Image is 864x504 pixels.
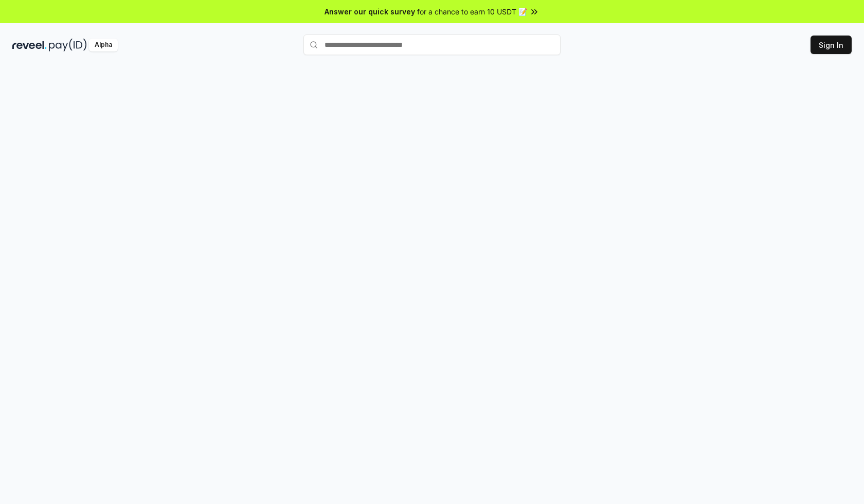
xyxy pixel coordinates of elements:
[49,39,87,51] img: pay_id
[325,6,415,17] span: Answer our quick survey
[89,39,118,51] div: Alpha
[417,6,527,17] span: for a chance to earn 10 USDT 📝
[12,39,47,51] img: reveel_dark
[811,36,852,54] button: Sign In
